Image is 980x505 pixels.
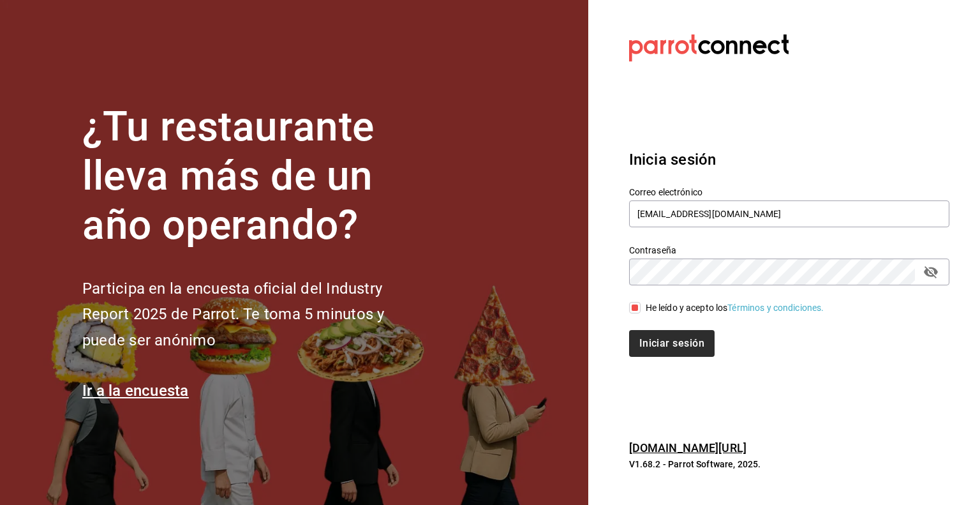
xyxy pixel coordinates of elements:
[629,458,949,471] p: V1.68.2 - Parrot Software, 2025.
[82,276,427,354] h2: Participa en la encuesta oficial del Industry Report 2025 de Parrot. Te toma 5 minutos y puede se...
[629,441,746,455] a: [DOMAIN_NAME][URL]
[629,330,715,357] button: Iniciar sesión
[629,246,949,255] label: Contraseña
[920,261,942,283] button: passwordField
[646,301,824,315] div: He leído y acepto los
[629,200,949,227] input: Ingresa tu correo electrónico
[629,188,949,197] label: Correo electrónico
[82,382,189,400] a: Ir a la encuesta
[629,148,949,171] h3: Inicia sesión
[82,103,427,250] h1: ¿Tu restaurante lleva más de un año operando?
[727,303,824,313] a: Términos y condiciones.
